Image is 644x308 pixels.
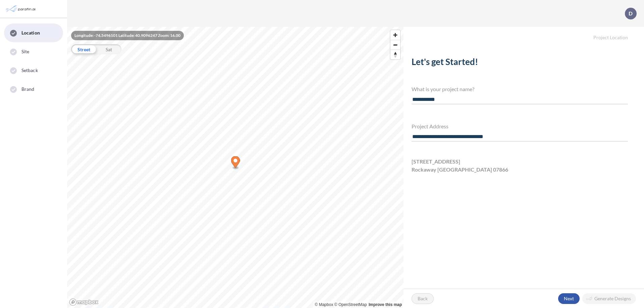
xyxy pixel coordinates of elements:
[412,166,508,174] span: Rockaway [GEOGRAPHIC_DATA] 07866
[390,50,400,59] span: Reset bearing to north
[231,156,240,170] div: Map marker
[404,27,644,41] h5: Project Location
[390,40,400,50] span: Zoom out
[21,86,35,93] span: Brand
[412,158,460,166] span: [STREET_ADDRESS]
[71,31,184,40] div: Longitude: -74.5496101 Latitude: 40.9096247 Zoom: 16.00
[334,302,367,307] a: OpenStreetMap
[69,298,99,306] a: Mapbox homepage
[629,10,633,16] p: D
[412,123,628,129] h4: Project Address
[67,27,404,308] canvas: Map
[390,50,400,59] button: Reset bearing to north
[315,302,333,307] a: Mapbox
[369,302,402,307] a: Improve this map
[412,86,628,92] h4: What is your project name?
[21,67,38,74] span: Setback
[390,40,400,50] button: Zoom out
[412,57,628,70] h2: Let's get Started!
[390,30,400,40] button: Zoom in
[71,44,96,54] div: Street
[21,48,29,55] span: Site
[21,29,40,36] span: Location
[96,44,121,54] div: Sat
[5,3,38,15] img: Parafin
[558,293,580,304] button: Next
